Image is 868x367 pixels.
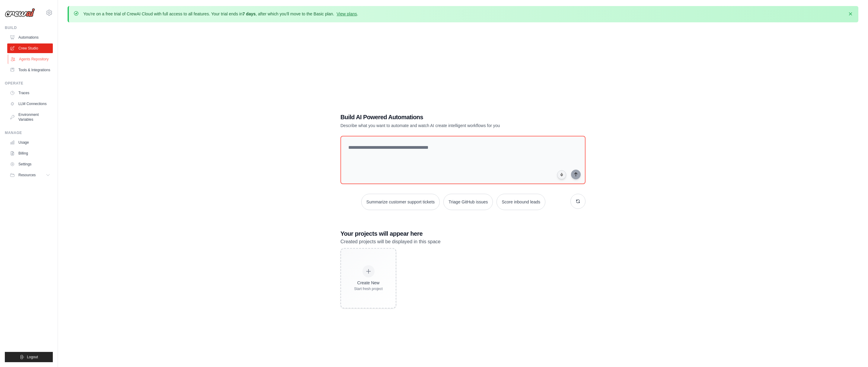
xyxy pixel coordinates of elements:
[7,170,53,180] button: Resources
[27,355,38,359] span: Logout
[7,110,53,124] a: Environment Variables
[242,11,256,16] strong: 7 days
[5,25,53,30] div: Build
[570,194,586,209] button: Get new suggestions
[340,229,586,238] h3: Your projects will appear here
[7,159,53,169] a: Settings
[7,99,53,109] a: LLM Connections
[5,130,53,135] div: Manage
[7,65,53,75] a: Tools & Integrations
[83,11,358,17] p: You're on a free trial of CrewAI Cloud with full access to all features. Your trial ends in , aft...
[5,8,35,17] img: Logo
[354,280,383,286] div: Create New
[354,286,383,291] div: Start fresh project
[5,81,53,86] div: Operate
[340,113,543,121] h1: Build AI Powered Automations
[5,352,53,362] button: Logout
[7,138,53,147] a: Usage
[18,173,36,177] span: Resources
[496,194,545,210] button: Score inbound leads
[7,88,53,98] a: Traces
[361,194,440,210] button: Summarize customer support tickets
[8,54,53,64] a: Agents Repository
[7,148,53,158] a: Billing
[337,11,357,16] a: View plans
[7,33,53,42] a: Automations
[557,170,566,179] button: Click to speak your automation idea
[340,123,543,129] p: Describe what you want to automate and watch AI create intelligent workflows for you
[7,43,53,53] a: Crew Studio
[443,194,493,210] button: Triage GitHub issues
[340,238,586,246] p: Created projects will be displayed in this space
